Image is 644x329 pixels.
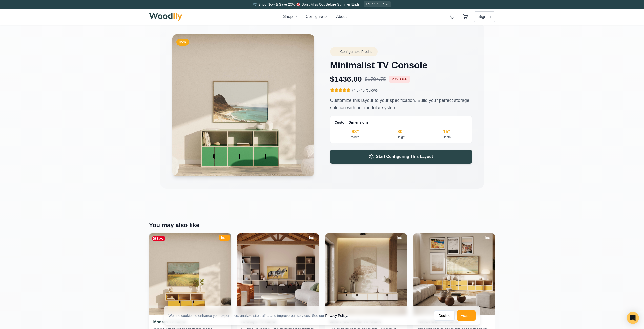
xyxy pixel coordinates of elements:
[624,59,636,64] span: Center
[380,135,422,139] div: Height
[561,82,571,87] span: Width
[594,172,612,177] span: Color Off
[561,164,636,169] h4: Back Panel
[615,172,625,177] input: Color Off
[147,231,233,317] img: Modern TV Stand
[176,39,189,46] div: Inch
[307,235,318,241] div: Inch
[561,184,636,195] button: Add to Cart
[325,204,347,208] a: Privacy Policy
[426,128,468,135] div: 15 "
[253,2,361,6] span: 🛒 Shop Now & Save 20% 🎯 Don’t Miss Out Before Summer Ends!
[561,101,573,107] span: Height
[457,310,476,321] button: Accept
[219,235,230,241] div: Inch
[380,128,422,135] div: 30 "
[336,14,347,20] button: About
[10,173,20,184] button: View Gallery
[330,75,362,84] div: $ 1436.00
[561,59,589,64] span: Vertical Position
[10,186,20,196] button: Open All Doors and Drawers
[581,172,591,177] input: Off
[561,42,597,52] button: Style 1
[561,128,597,138] button: 11"
[620,101,628,107] span: 30 "
[561,7,609,14] h1: Minimalist TV Console
[574,28,585,33] span: Classic
[335,128,376,135] div: 63 "
[583,147,591,156] button: Yellow
[82,8,112,13] button: Pick Your Discount
[630,66,636,71] span: +5"
[14,6,22,14] button: Toggle price visibility
[365,76,386,83] div: $ 1794.75
[149,221,200,229] h3: You may also like
[330,97,472,112] p: Customize this layout to your specification. Build your perfect storage solution with our modular...
[572,147,581,156] button: White
[474,11,495,22] button: Sign In
[172,34,314,176] img: Minimalist TV Console
[149,13,182,21] img: Woodlly
[306,14,328,20] button: Configurator
[352,88,378,93] span: (4.6) 46 reviews
[325,314,347,318] a: Privacy Policy
[562,147,570,156] button: Black
[330,150,472,164] button: Start Configuring This Layout
[620,82,628,87] span: 63 "
[561,121,572,126] span: Depth
[152,236,165,241] span: Save
[604,147,613,156] button: Red
[434,200,455,211] button: Decline
[376,154,433,160] span: Start Configuring This Layout
[413,233,495,315] img: Yellow Wide TV Stand
[612,28,623,33] span: Modern
[10,173,20,184] img: Gallery
[593,147,602,156] button: Green
[335,120,369,125] span: Custom Dimensions
[63,6,80,14] button: 20% off
[627,312,639,324] div: Open Intercom Messenger
[434,310,455,321] button: Decline
[395,235,406,241] div: Inch
[169,203,352,208] div: We use cookies to enhance your experience, analyze site traffic, and improve our services. See our .
[340,49,374,54] span: Configurable Product
[389,76,410,83] div: 20 % OFF
[457,200,476,211] button: Accept
[237,233,319,315] img: U-Shape TV Stand
[615,147,623,156] button: Blue
[169,313,352,318] div: We use cookies to enhance your experience, analyze site traffic, and improve our services. See our .
[283,14,298,20] button: Shop
[330,60,472,70] h3: Minimalist TV Console
[483,235,494,241] div: Inch
[325,233,407,315] img: Wide Low-Profile TV Stand
[599,42,636,52] button: Style 2
[364,1,391,7] div: 1d 13:55:57
[561,66,565,71] span: -5"
[561,172,579,177] span: Off
[592,66,603,71] span: Center
[335,135,376,139] div: Width
[426,135,468,139] div: Depth
[599,128,636,138] button: 15"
